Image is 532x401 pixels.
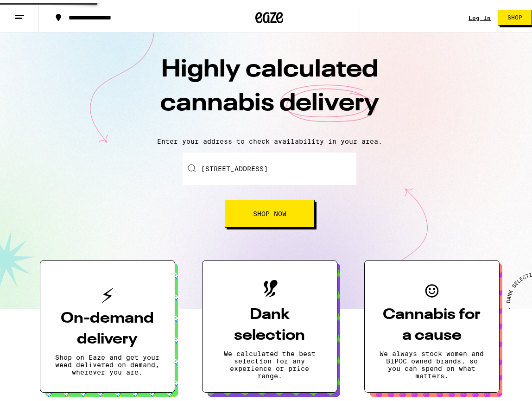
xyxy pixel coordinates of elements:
[364,257,500,390] button: Cannabis for a causeWe always stock women and BIPOC owned brands, so you can spend on what matters.
[498,7,532,23] button: Shop
[217,347,322,377] p: We calculated the best selection for any experience or price range.
[183,150,356,182] input: Enter your delivery address
[108,51,432,127] h1: Highly calculated cannabis delivery
[55,351,160,373] p: Shop on Eaze and get your weed delivered on demand, wherever you are.
[217,302,322,344] h3: Dank selection
[380,302,484,344] h3: Cannabis for a cause
[9,135,530,142] p: Enter your address to check availability in your area.
[469,12,491,18] a: Log In
[6,6,67,14] span: Hi. Need any help?
[380,347,484,377] p: We always stock women and BIPOC owned brands, so you can spend on what matters.
[507,12,522,18] span: Shop
[55,306,160,347] h3: On-demand delivery
[253,208,286,214] span: Shop Now
[40,257,175,390] button: On-demand deliveryShop on Eaze and get your weed delivered on demand, wherever you are.
[225,197,315,225] button: Shop Now
[202,257,337,390] button: Dank selectionWe calculated the best selection for any experience or price range.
